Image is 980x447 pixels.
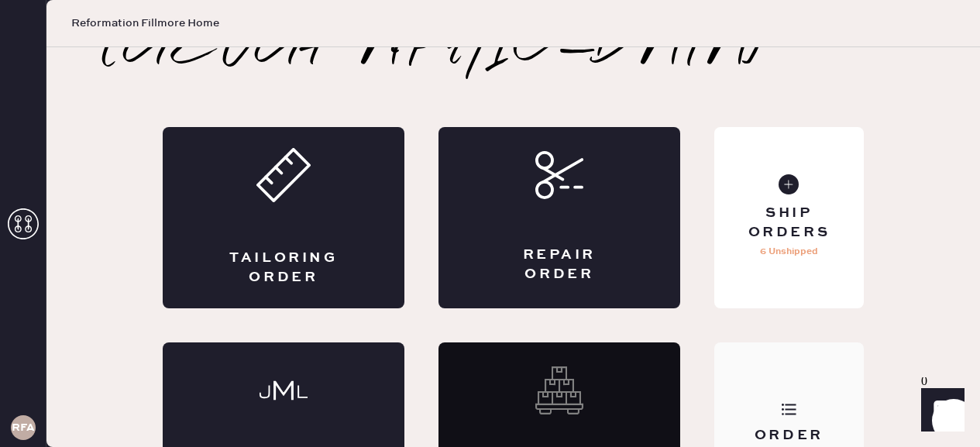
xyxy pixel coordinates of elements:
[500,246,618,284] div: Repair Order
[71,15,219,31] span: Reformation Fillmore Home
[906,377,973,444] iframe: Front Chat
[12,422,35,433] h3: RFA
[225,249,342,287] div: Tailoring Order
[727,204,851,242] div: Ship Orders
[760,242,818,261] p: 6 Unshipped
